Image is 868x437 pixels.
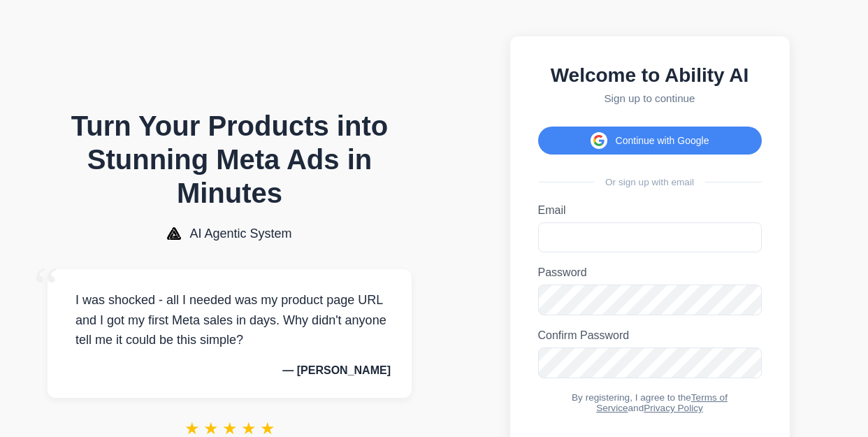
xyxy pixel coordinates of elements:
[68,364,391,377] p: — [PERSON_NAME]
[538,64,762,87] h2: Welcome to Ability AI
[68,290,391,350] p: I was shocked - all I needed was my product page URL and I got my first Meta sales in days. Why d...
[538,392,762,413] div: By registering, I agree to the and
[538,92,762,104] p: Sign up to continue
[189,227,291,241] span: AI Agentic System
[538,266,762,279] label: Password
[596,392,728,413] a: Terms of Service
[538,204,762,217] label: Email
[538,127,762,155] button: Continue with Google
[167,227,181,240] img: AI Agentic System Logo
[34,255,59,319] span: “
[538,329,762,342] label: Confirm Password
[538,177,762,187] div: Or sign up with email
[644,403,703,413] a: Privacy Policy
[48,109,412,210] h1: Turn Your Products into Stunning Meta Ads in Minutes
